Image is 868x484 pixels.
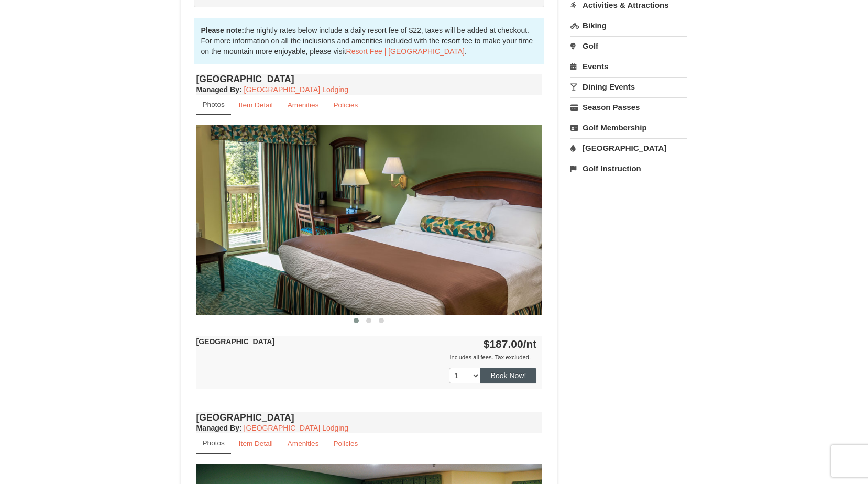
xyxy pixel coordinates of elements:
a: Golf Instruction [570,159,687,178]
strong: $187.00 [484,338,537,350]
a: Photos [196,433,231,454]
small: Policies [333,439,358,447]
small: Photos [203,439,225,447]
a: Photos [196,95,231,115]
a: [GEOGRAPHIC_DATA] Lodging [244,424,348,432]
h4: [GEOGRAPHIC_DATA] [196,412,542,423]
div: Includes all fees. Tax excluded. [196,352,537,362]
a: Item Detail [232,95,280,115]
a: Resort Fee | [GEOGRAPHIC_DATA] [346,47,465,56]
a: Amenities [281,95,326,115]
a: Dining Events [570,77,687,96]
h4: [GEOGRAPHIC_DATA] [196,74,542,84]
small: Policies [333,101,358,109]
strong: : [196,424,242,432]
img: 18876286-36-6bbdb14b.jpg [196,125,542,314]
strong: : [196,85,242,94]
a: [GEOGRAPHIC_DATA] [570,138,687,158]
span: Managed By [196,424,239,432]
small: Photos [203,101,225,108]
a: [GEOGRAPHIC_DATA] Lodging [244,85,348,94]
strong: [GEOGRAPHIC_DATA] [196,337,275,346]
a: Policies [326,433,365,454]
a: Amenities [281,433,326,454]
button: Book Now! [480,368,537,383]
a: Golf [570,36,687,56]
div: the nightly rates below include a daily resort fee of $22, taxes will be added at checkout. For m... [194,18,545,64]
small: Amenities [288,101,319,109]
a: Events [570,57,687,76]
small: Amenities [288,439,319,447]
a: Biking [570,16,687,35]
span: Managed By [196,85,239,94]
small: Item Detail [239,439,273,447]
small: Item Detail [239,101,273,109]
a: Golf Membership [570,118,687,137]
a: Policies [326,95,365,115]
a: Season Passes [570,97,687,117]
a: Item Detail [232,433,280,454]
span: /nt [523,338,537,350]
strong: Please note: [201,26,244,35]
